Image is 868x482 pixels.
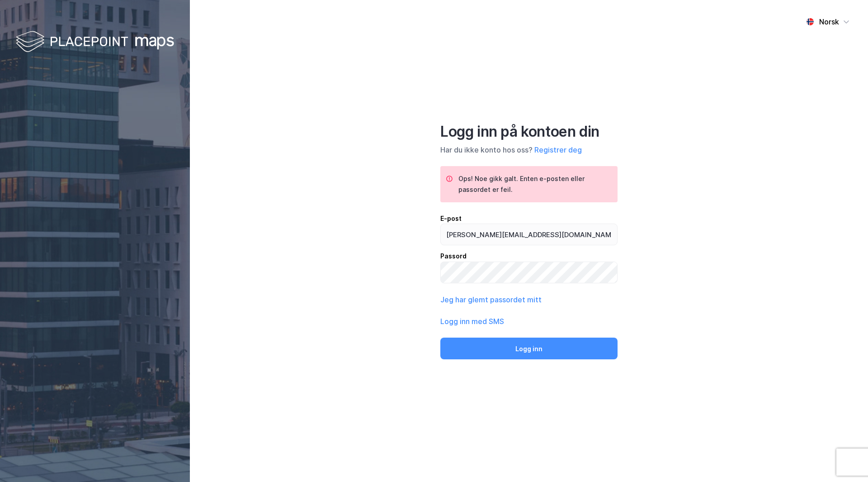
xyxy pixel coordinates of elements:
[440,123,618,141] div: Logg inn på kontoen din
[440,251,618,262] div: Passord
[440,316,504,327] button: Logg inn med SMS
[16,29,174,56] img: logo-white.f07954bde2210d2a523dddb988cd2aa7.svg
[819,16,839,27] div: Norsk
[440,213,618,224] div: E-post
[823,439,868,482] iframe: Chat Widget
[440,338,618,359] button: Logg inn
[458,173,610,195] div: Ops! Noe gikk galt. Enten e-posten eller passordet er feil.
[440,294,542,305] button: Jeg har glemt passordet mitt
[534,144,582,155] button: Registrer deg
[440,144,618,155] div: Har du ikke konto hos oss?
